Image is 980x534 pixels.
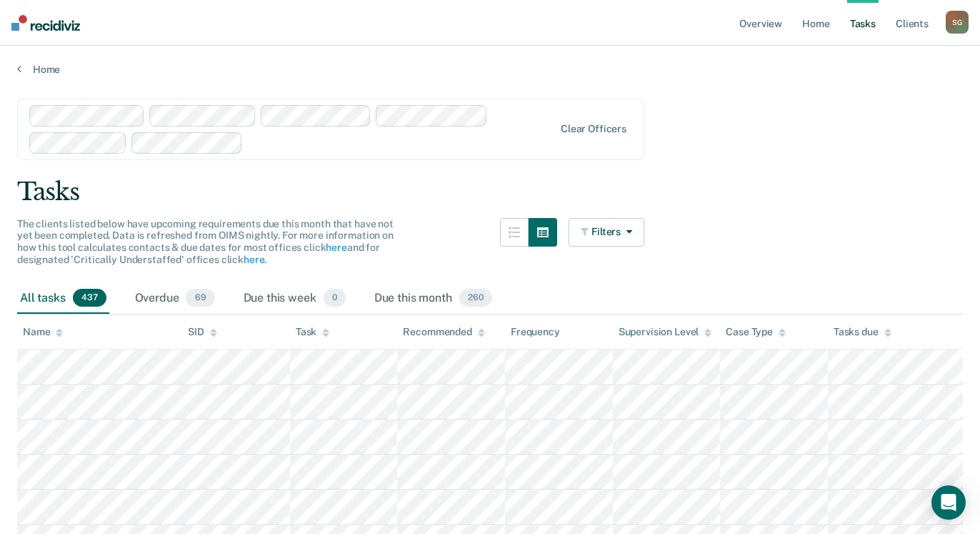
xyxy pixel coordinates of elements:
[17,177,963,207] div: Tasks
[188,326,217,338] div: SID
[186,289,214,307] span: 69
[459,289,492,307] span: 260
[241,283,349,315] div: Due this week0
[619,326,712,338] div: Supervision Level
[17,63,963,76] a: Home
[244,254,264,265] a: here
[326,242,346,253] a: here
[403,326,484,338] div: Recommended
[324,289,346,307] span: 0
[17,283,109,315] div: All tasks437
[17,218,394,265] span: The clients listed below have upcoming requirements due this month that have not yet been complet...
[371,283,495,315] div: Due this month260
[931,485,966,520] div: Open Intercom Messenger
[561,123,626,135] div: Clear officers
[726,326,786,338] div: Case Type
[73,289,106,307] span: 437
[296,326,329,338] div: Task
[132,283,218,315] div: Overdue69
[946,11,969,34] div: S G
[946,11,969,34] button: SG
[23,326,63,338] div: Name
[569,218,644,247] button: Filters
[11,15,80,31] img: Recidiviz
[834,326,891,338] div: Tasks due
[511,326,560,338] div: Frequency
